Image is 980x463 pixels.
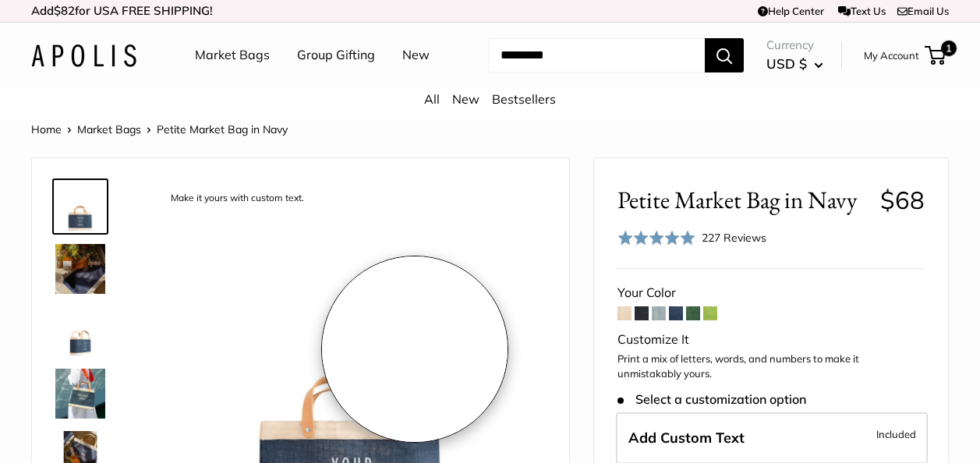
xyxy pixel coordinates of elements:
img: description_Make it yours with custom text. [55,182,105,231]
img: Petite Market Bag in Navy [55,369,105,419]
div: Customize It [617,328,925,352]
img: Apolis [31,44,136,67]
nav: Breadcrumb [31,119,288,140]
a: Petite Market Bag in Navy [52,366,108,422]
button: Search [705,38,744,72]
div: Make it yours with custom text. [163,188,312,209]
a: description_Make it yours with custom text. [52,178,108,235]
a: My Account [864,46,919,65]
img: Petite Market Bag in Navy [55,244,105,294]
button: USD $ [766,51,823,76]
a: Market Bags [77,122,141,136]
a: Group Gifting [297,44,375,67]
span: Petite Market Bag in Navy [617,186,868,214]
span: Currency [766,34,823,56]
a: Home [31,122,62,136]
a: All [424,91,440,107]
a: Market Bags [195,44,270,67]
a: Help Center [758,5,824,17]
a: New [452,91,479,107]
a: Bestsellers [492,91,556,107]
span: 227 Reviews [702,231,766,245]
span: $82 [54,3,75,18]
span: Petite Market Bag in Navy [157,122,288,136]
a: Text Us [838,5,886,17]
span: USD $ [766,55,807,72]
span: Select a customization option [617,392,805,407]
img: Petite Market Bag in Navy [55,306,105,356]
a: Petite Market Bag in Navy [52,303,108,359]
span: Included [876,425,916,444]
a: Email Us [897,5,949,17]
p: Print a mix of letters, words, and numbers to make it unmistakably yours. [617,352,925,382]
a: Petite Market Bag in Navy [52,241,108,297]
a: 1 [926,46,946,65]
a: New [402,44,430,67]
span: $68 [880,185,925,215]
span: Add Custom Text [628,429,745,447]
div: Your Color [617,281,925,305]
span: 1 [941,41,957,56]
input: Search... [488,38,705,72]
